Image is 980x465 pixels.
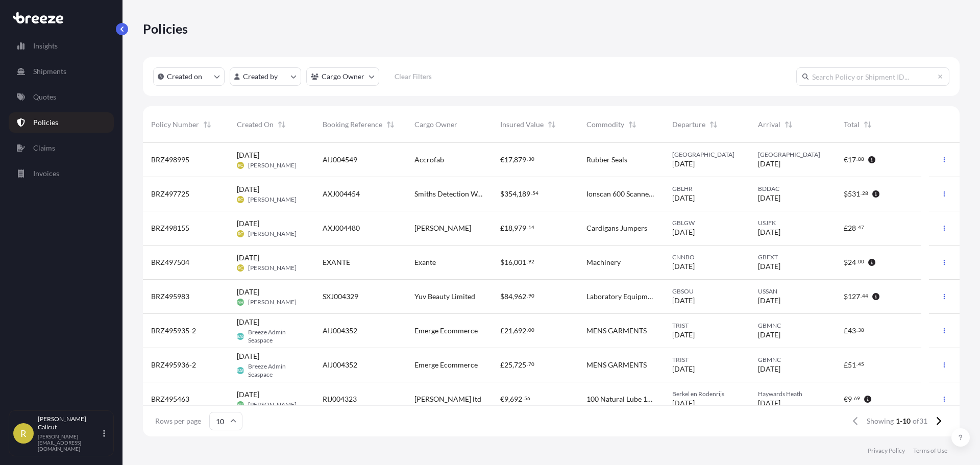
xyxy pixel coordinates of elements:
a: Quotes [9,87,114,107]
span: 54 [532,191,538,195]
span: Breeze Admin Seaspace [248,362,306,379]
span: RC [238,194,243,205]
p: Privacy Policy [868,447,905,455]
span: [DATE] [758,193,780,203]
span: [DATE] [672,296,695,306]
span: USSAN [758,287,827,296]
p: Invoices [33,168,59,179]
span: [GEOGRAPHIC_DATA] [672,151,742,159]
input: Search Policy or Shipment ID... [796,67,949,86]
span: £ [500,361,504,369]
span: . [856,226,857,229]
span: 43 [848,327,856,334]
span: NH [237,297,243,307]
span: Yuv Beauty Limited [414,291,475,302]
span: [PERSON_NAME] ltd [414,394,481,404]
span: BRZ495983 [151,291,189,302]
button: createdOn Filter options [153,67,225,86]
a: Shipments [9,61,114,82]
span: BRZ497504 [151,257,189,267]
span: BRZ498155 [151,223,189,233]
span: $ [844,259,848,266]
span: GBSOU [672,287,742,296]
span: 69 [854,397,860,400]
span: 28 [848,225,856,232]
span: . [856,362,857,366]
span: [DATE] [758,296,780,306]
span: of 31 [913,416,927,426]
span: TRIST [672,356,742,364]
span: [DATE] [672,261,695,272]
span: [DATE] [237,287,259,297]
span: 18 [504,225,512,232]
span: [DATE] [672,364,695,374]
span: € [844,156,848,163]
span: Arrival [758,119,780,130]
span: Berkel en Rodenrijs [672,390,742,398]
span: Emerge Ecommerce [414,360,478,370]
span: . [531,191,532,195]
span: . [527,260,528,263]
span: 14 [528,226,534,229]
span: . [856,328,857,332]
span: Ionscan 600 Scanner X Ray Machines [586,189,656,199]
span: [DATE] [758,227,780,237]
span: £ [500,225,504,232]
span: , [512,361,514,369]
p: Quotes [33,92,56,102]
a: Policies [9,112,114,133]
span: 90 [528,294,534,298]
span: 9 [848,396,852,403]
span: Commodity [586,119,624,130]
span: Booking Reference [323,119,382,130]
span: Smiths Detection Watford Limited [414,189,484,199]
span: 38 [858,328,864,332]
span: [DATE] [237,150,259,160]
span: 45 [858,362,864,366]
p: Created on [167,71,202,82]
p: Policies [33,117,58,128]
span: Cargo Owner [414,119,457,130]
span: , [512,156,514,163]
span: AXJ004454 [323,189,360,199]
span: . [856,157,857,161]
p: Created by [243,71,278,82]
span: . [852,397,853,400]
button: Sort [707,118,720,131]
span: $ [500,190,504,198]
span: MENS GARMENTS [586,326,647,336]
span: GBFXT [758,253,827,261]
span: 962 [514,293,526,300]
span: € [500,396,504,403]
a: Claims [9,138,114,158]
span: Emerge Ecommerce [414,326,478,336]
button: Sort [276,118,288,131]
span: CNNBO [672,253,742,261]
p: Policies [143,20,188,37]
span: RIJ004323 [323,394,357,404]
span: 25 [504,361,512,369]
span: 9 [504,396,508,403]
span: [DATE] [237,389,259,400]
span: Exante [414,257,436,267]
span: . [861,191,862,195]
span: Policy Number [151,119,199,130]
span: [GEOGRAPHIC_DATA] [758,151,827,159]
span: Breeze Admin Seaspace [248,328,306,345]
span: 692 [514,327,526,334]
span: GBLGW [672,219,742,227]
button: Sort [201,118,213,131]
span: Departure [672,119,705,130]
p: Cargo Owner [322,71,364,82]
span: BRZ495936-2 [151,360,196,370]
span: 692 [510,396,522,403]
span: [DATE] [672,330,695,340]
span: [PERSON_NAME] [248,195,297,204]
span: Insured Value [500,119,544,130]
span: 21 [504,327,512,334]
span: 17 [504,156,512,163]
span: [DATE] [672,227,695,237]
span: EXANTE [323,257,350,267]
button: Clear Filters [384,68,442,85]
span: 17 [848,156,856,163]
